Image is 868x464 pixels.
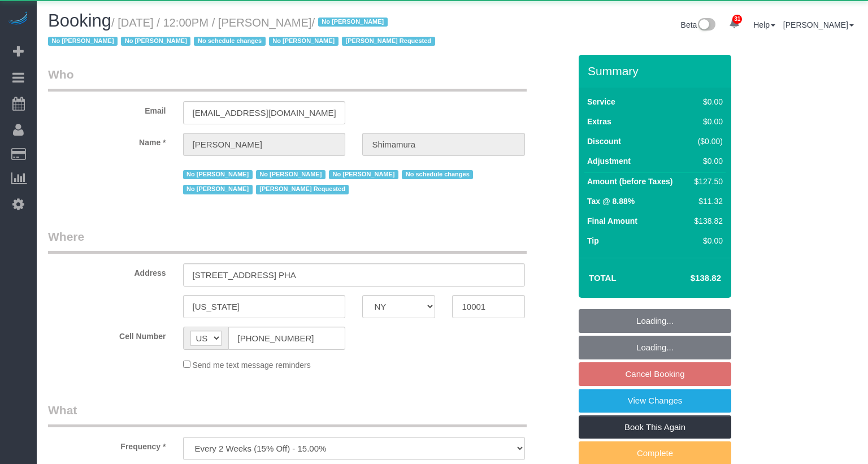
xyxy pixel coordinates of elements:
[40,133,175,148] label: Name *
[194,37,265,46] span: No schedule changes
[690,136,723,147] div: ($0.00)
[256,185,349,194] span: [PERSON_NAME] Requested
[579,389,731,413] a: View Changes
[48,37,118,46] span: No [PERSON_NAME]
[402,170,473,179] span: No schedule changes
[690,235,723,246] div: $0.00
[587,235,599,246] label: Tip
[183,185,253,194] span: No [PERSON_NAME]
[342,37,435,46] span: [PERSON_NAME] Requested
[318,18,388,27] span: No [PERSON_NAME]
[183,170,253,179] span: No [PERSON_NAME]
[690,155,723,167] div: $0.00
[690,96,723,107] div: $0.00
[40,327,175,342] label: Cell Number
[228,327,346,350] input: Cell Number
[587,136,621,147] label: Discount
[362,133,525,156] input: Last Name
[589,273,617,283] strong: Total
[183,133,346,156] input: First Name
[183,101,346,124] input: Email
[587,196,635,207] label: Tax @ 8.88%
[192,361,310,370] span: Send me text message reminders
[7,11,29,27] img: Automaid Logo
[587,116,611,127] label: Extras
[723,11,745,36] a: 31
[753,20,775,29] a: Help
[579,415,731,439] a: Book This Again
[690,196,723,207] div: $11.32
[183,295,346,318] input: City
[657,274,721,283] h4: $138.82
[121,37,190,46] span: No [PERSON_NAME]
[587,96,615,107] label: Service
[697,18,715,33] img: New interface
[48,402,527,427] legend: What
[690,176,723,187] div: $127.50
[681,20,716,29] a: Beta
[48,11,111,31] span: Booking
[40,437,175,452] label: Frequency *
[269,37,338,46] span: No [PERSON_NAME]
[452,295,525,318] input: Zip Code
[329,170,398,179] span: No [PERSON_NAME]
[48,16,439,48] small: / [DATE] / 12:00PM / [PERSON_NAME]
[256,170,325,179] span: No [PERSON_NAME]
[690,215,723,227] div: $138.82
[40,263,175,279] label: Address
[587,215,637,227] label: Final Amount
[587,155,631,167] label: Adjustment
[732,15,742,24] span: 31
[690,116,723,127] div: $0.00
[783,20,854,29] a: [PERSON_NAME]
[48,66,527,92] legend: Who
[587,176,672,187] label: Amount (before Taxes)
[40,101,175,116] label: Email
[48,228,527,254] legend: Where
[588,64,726,77] h3: Summary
